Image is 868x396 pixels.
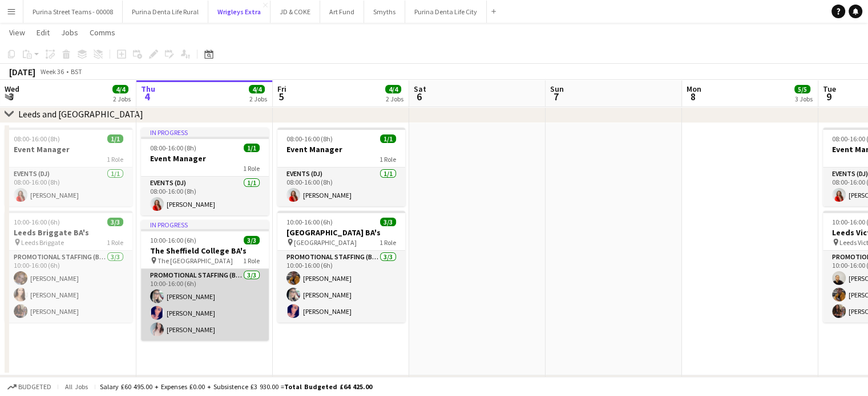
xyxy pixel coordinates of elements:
[158,256,233,265] span: The [GEOGRAPHIC_DATA]
[5,128,132,206] app-job-card: 08:00-16:00 (8h)1/1Event Manager1 RoleEvents (DJ)1/108:00-16:00 (8h)[PERSON_NAME]
[244,236,260,244] span: 3/3
[32,25,54,40] a: Edit
[14,218,60,226] span: 10:00-16:00 (6h)
[277,128,405,206] app-job-card: 08:00-16:00 (8h)1/1Event Manager1 RoleEvents (DJ)1/108:00-16:00 (8h)[PERSON_NAME]
[548,90,564,103] span: 7
[271,1,320,23] button: JD & COKE
[5,144,132,154] h3: Event Manager
[380,238,396,247] span: 1 Role
[61,27,78,38] span: Jobs
[412,90,426,103] span: 6
[107,155,123,164] span: 1 Role
[9,27,25,38] span: View
[141,128,269,137] div: In progress
[141,220,269,229] div: In progress
[141,177,269,215] app-card-role: Events (DJ)1/108:00-16:00 (8h)[PERSON_NAME]
[795,95,813,103] div: 3 Jobs
[821,90,836,103] span: 9
[243,164,260,173] span: 1 Role
[18,383,51,391] span: Budgeted
[5,25,30,40] a: View
[380,218,396,226] span: 3/3
[794,85,810,93] span: 5/5
[823,84,836,94] span: Tue
[286,218,333,226] span: 10:00-16:00 (6h)
[63,382,90,391] span: All jobs
[5,251,132,322] app-card-role: Promotional Staffing (Brand Ambassadors)3/310:00-16:00 (6h)[PERSON_NAME][PERSON_NAME][PERSON_NAME]
[320,1,364,23] button: Art Fund
[687,84,701,94] span: Mon
[85,25,120,40] a: Comms
[123,1,208,23] button: Purina Denta Life Rural
[71,67,82,76] div: BST
[414,84,426,94] span: Sat
[107,134,123,143] span: 1/1
[277,251,405,322] app-card-role: Promotional Staffing (Brand Ambassadors)3/310:00-16:00 (6h)[PERSON_NAME][PERSON_NAME][PERSON_NAME]
[150,144,196,152] span: 08:00-16:00 (8h)
[550,84,564,94] span: Sun
[37,27,50,38] span: Edit
[141,84,155,94] span: Thu
[5,84,19,94] span: Wed
[18,108,143,120] div: Leeds and [GEOGRAPHIC_DATA]
[5,227,132,238] h3: Leeds Briggate BA's
[364,1,405,23] button: Smyths
[380,134,396,143] span: 1/1
[141,128,269,215] app-job-card: In progress08:00-16:00 (8h)1/1Event Manager1 RoleEvents (DJ)1/108:00-16:00 (8h)[PERSON_NAME]
[244,144,260,152] span: 1/1
[90,27,115,38] span: Comms
[107,238,123,247] span: 1 Role
[685,90,701,103] span: 8
[277,227,405,238] h3: [GEOGRAPHIC_DATA] BA's
[277,144,405,154] h3: Event Manager
[208,1,271,23] button: Wrigleys Extra
[405,1,487,23] button: Purina Denta Life City
[249,85,265,93] span: 4/4
[23,1,123,23] button: Purina Street Teams - 00008
[141,153,269,164] h3: Event Manager
[139,90,155,103] span: 4
[141,246,269,256] h3: The Sheffield College BA's
[5,168,132,206] app-card-role: Events (DJ)1/108:00-16:00 (8h)[PERSON_NAME]
[38,67,66,76] span: Week 36
[380,155,396,164] span: 1 Role
[277,168,405,206] app-card-role: Events (DJ)1/108:00-16:00 (8h)[PERSON_NAME]
[107,218,123,226] span: 3/3
[286,134,333,143] span: 08:00-16:00 (8h)
[100,382,372,391] div: Salary £60 495.00 + Expenses £0.00 + Subsistence £3 930.00 =
[3,90,19,103] span: 3
[9,66,35,77] div: [DATE]
[276,90,286,103] span: 5
[284,382,372,391] span: Total Budgeted £64 425.00
[150,236,196,244] span: 10:00-16:00 (6h)
[14,134,60,143] span: 08:00-16:00 (8h)
[21,238,64,247] span: Leeds Briggate
[243,256,260,265] span: 1 Role
[277,84,286,94] span: Fri
[277,211,405,322] app-job-card: 10:00-16:00 (6h)3/3[GEOGRAPHIC_DATA] BA's [GEOGRAPHIC_DATA]1 RolePromotional Staffing (Brand Amba...
[6,381,53,393] button: Budgeted
[56,25,83,40] a: Jobs
[386,95,403,103] div: 2 Jobs
[385,85,401,93] span: 4/4
[141,220,269,341] app-job-card: In progress10:00-16:00 (6h)3/3The Sheffield College BA's The [GEOGRAPHIC_DATA]1 RolePromotional S...
[112,85,128,93] span: 4/4
[5,211,132,322] app-job-card: 10:00-16:00 (6h)3/3Leeds Briggate BA's Leeds Briggate1 RolePromotional Staffing (Brand Ambassador...
[249,95,267,103] div: 2 Jobs
[294,238,357,247] span: [GEOGRAPHIC_DATA]
[113,95,131,103] div: 2 Jobs
[141,269,269,341] app-card-role: Promotional Staffing (Brand Ambassadors)3/310:00-16:00 (6h)[PERSON_NAME][PERSON_NAME][PERSON_NAME]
